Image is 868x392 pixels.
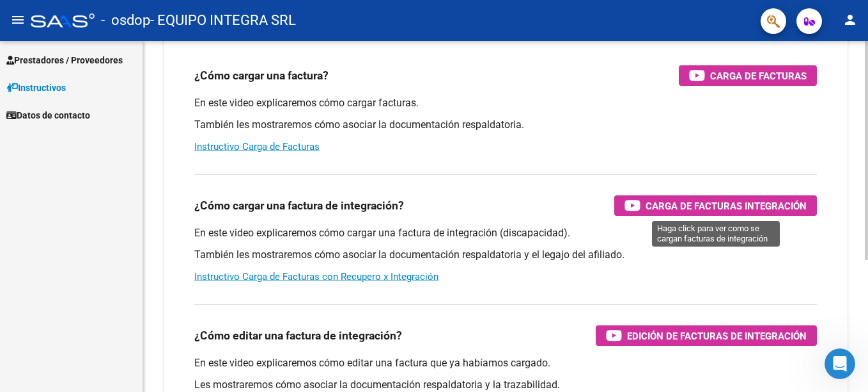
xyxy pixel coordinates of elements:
p: Les mostraremos cómo asociar la documentación respaldatoria y la trazabilidad. [194,378,817,392]
span: - osdop [101,6,150,35]
span: Carga de Facturas [710,68,807,84]
p: En este video explicaremos cómo cargar una factura de integración (discapacidad). [194,226,817,240]
span: Edición de Facturas de integración [627,328,807,344]
mat-icon: person [842,12,858,28]
p: En este video explicaremos cómo editar una factura que ya habíamos cargado. [194,356,817,370]
p: En este video explicaremos cómo cargar facturas. [194,96,817,110]
button: Edición de Facturas de integración [596,325,817,346]
p: También les mostraremos cómo asociar la documentación respaldatoria y el legajo del afiliado. [194,248,817,262]
span: Instructivos [6,81,66,95]
p: También les mostraremos cómo asociar la documentación respaldatoria. [194,118,817,132]
h3: ¿Cómo cargar una factura de integración? [194,197,404,215]
iframe: Intercom live chat [825,348,855,379]
button: Carga de Facturas Integración [614,195,817,216]
a: Instructivo Carga de Facturas con Recupero x Integración [194,271,438,282]
h3: ¿Cómo editar una factura de integración? [194,327,402,345]
h3: ¿Cómo cargar una factura? [194,67,329,85]
span: Carga de Facturas Integración [646,198,807,214]
button: Carga de Facturas [679,65,817,86]
span: - EQUIPO INTEGRA SRL [150,6,296,35]
a: Instructivo Carga de Facturas [194,141,320,152]
mat-icon: menu [10,12,26,28]
span: Prestadores / Proveedores [6,53,123,67]
span: Datos de contacto [6,108,90,122]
